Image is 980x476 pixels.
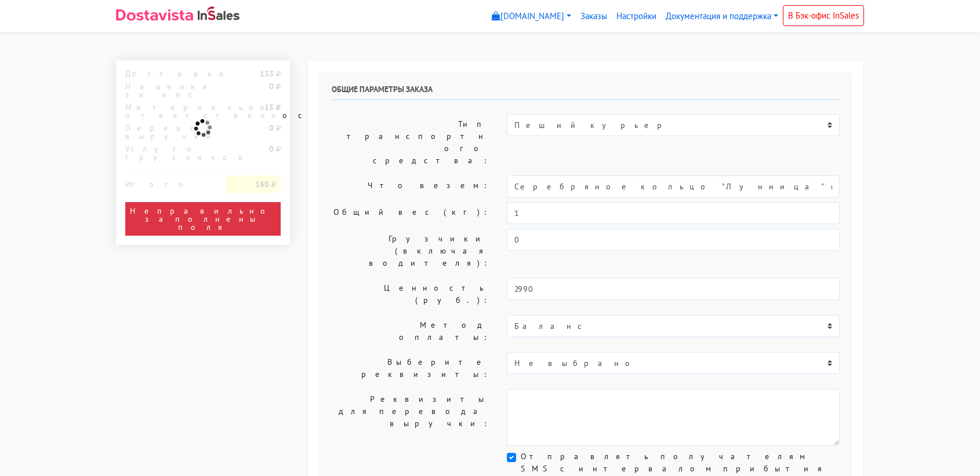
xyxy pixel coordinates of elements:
[783,5,864,26] a: В Бэк-офис InSales
[612,5,661,28] a: Настройки
[125,202,281,236] div: Неправильно заполнены поля
[117,69,217,78] div: Доставка
[198,6,239,20] img: InSales
[323,389,498,446] label: Реквизиты для перевода выручки:
[323,175,498,197] label: Что везем:
[117,124,217,140] div: Перевод выручки
[661,5,783,28] a: Документация и поддержка
[332,85,840,100] h6: Общие параметры заказа
[193,118,213,138] img: ajax-loader.gif
[323,278,498,310] label: Ценность (руб.):
[323,229,498,273] label: Грузчики (включая водителя):
[116,9,193,21] img: Dostavista - срочная курьерская служба доставки
[117,145,217,161] div: Услуги грузчиков
[576,5,612,28] a: Заказы
[323,114,498,171] label: Тип транспортного средства:
[323,352,498,385] label: Выберите реквизиты:
[323,202,498,224] label: Общий вес (кг):
[323,315,498,347] label: Метод оплаты:
[117,103,217,119] div: Материальная ответственность
[260,68,274,79] strong: 133
[117,82,217,98] div: Наценка за вес
[487,5,576,28] a: [DOMAIN_NAME]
